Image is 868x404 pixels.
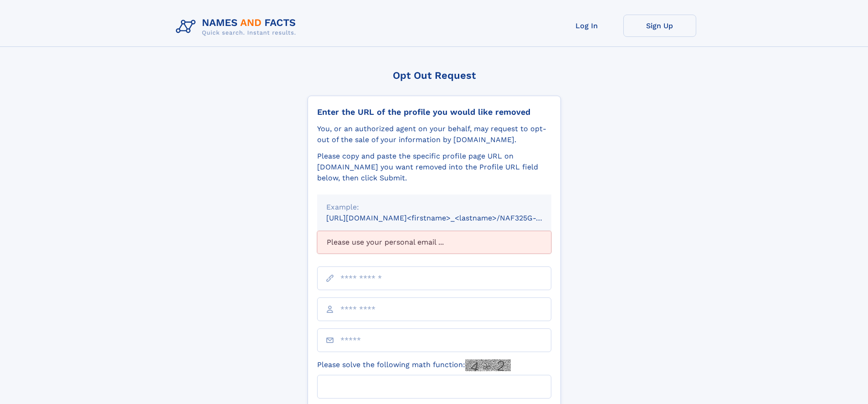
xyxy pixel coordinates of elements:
a: Sign Up [623,15,696,37]
label: Please solve the following math function: [317,359,511,371]
div: Please use your personal email ... [317,231,551,254]
img: Logo Names and Facts [172,15,303,39]
small: [URL][DOMAIN_NAME]<firstname>_<lastname>/NAF325G-xxxxxxxx [326,214,569,222]
div: Opt Out Request [308,70,561,81]
a: Log In [550,15,623,37]
div: Example: [326,202,542,213]
div: Enter the URL of the profile you would like removed [317,107,551,117]
div: Please copy and paste the specific profile page URL on [DOMAIN_NAME] you want removed into the Pr... [317,151,551,184]
div: You, or an authorized agent on your behalf, may request to opt-out of the sale of your informatio... [317,123,551,145]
